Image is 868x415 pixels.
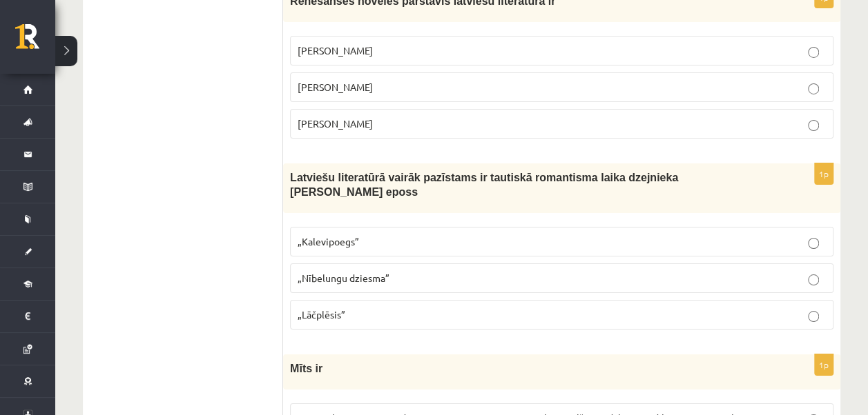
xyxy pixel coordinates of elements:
input: „Kalevipoegs” [808,238,819,249]
span: [PERSON_NAME] [298,44,373,57]
input: [PERSON_NAME] [808,83,819,94]
p: 1p [814,163,833,185]
span: [PERSON_NAME] [298,117,373,130]
span: „Nībelungu dziesma” [298,272,389,284]
p: 1p [814,354,833,376]
span: „Kalevipoegs” [298,235,359,247]
input: [PERSON_NAME] [808,47,819,58]
input: [PERSON_NAME] [808,120,819,131]
a: Rīgas 1. Tālmācības vidusskola [15,24,55,59]
span: „Lāčplēsis” [298,308,345,321]
span: Latviešu literatūrā vairāk pazīstams ir tautiskā romantisma laika dzejnieka [PERSON_NAME] eposs [290,172,678,198]
span: Mīts ir [290,363,322,374]
input: „Lāčplēsis” [808,311,819,322]
span: [PERSON_NAME] [298,81,373,93]
input: „Nībelungu dziesma” [808,274,819,285]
